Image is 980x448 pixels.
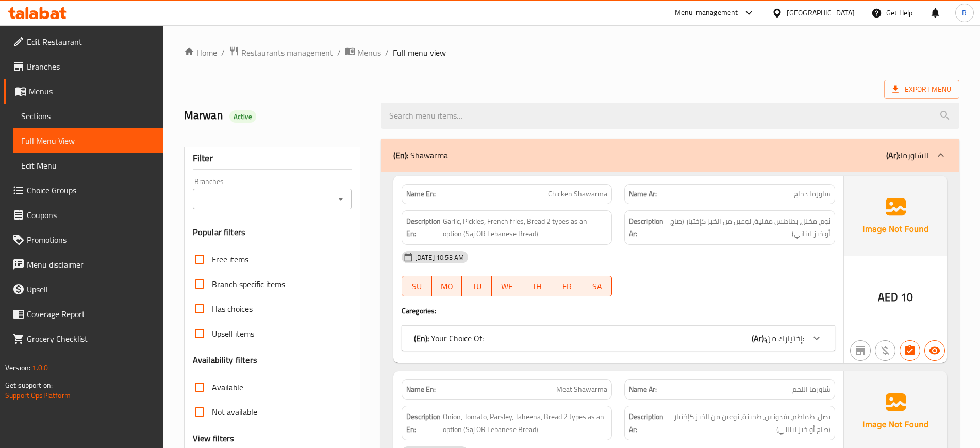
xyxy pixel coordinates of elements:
[526,279,548,294] span: TH
[4,252,163,277] a: Menu disclaimer
[443,215,608,240] span: Garlic, Pickles, French fries, Bread 2 types as an option (Saj OR Lebanese Bread)
[900,340,920,361] button: Has choices
[406,279,428,294] span: SU
[27,209,155,221] span: Coupons
[4,29,163,54] a: Edit Restaurant
[4,203,163,227] a: Coupons
[27,333,155,345] span: Grocery Checklist
[886,147,900,163] b: (Ar):
[381,139,959,172] div: (En): Shawarma(Ar):الشاورما
[443,410,608,436] span: Onion, Tomato, Parsley, Taheena, Bread 2 types as an option (Saj OR Lebanese Bread)
[29,85,155,97] span: Menus
[875,340,895,361] button: Purchased item
[27,36,155,48] span: Edit Restaurant
[892,83,951,96] span: Export Menu
[492,276,522,296] button: WE
[13,128,163,153] a: Full Menu View
[212,278,285,290] span: Branch specific items
[13,153,163,178] a: Edit Menu
[381,103,959,129] input: search
[411,253,468,262] span: [DATE] 10:53 AM
[629,189,657,200] strong: Name Ar:
[5,361,30,374] span: Version:
[766,330,804,346] span: إختيارك من:
[393,147,408,163] b: (En):
[792,384,830,395] span: شاورما اللحم
[582,276,612,296] button: SA
[27,283,155,295] span: Upsell
[402,306,835,316] h4: Caregories:
[466,279,488,294] span: TU
[414,330,429,346] b: (En):
[402,276,432,296] button: SU
[27,308,155,320] span: Coverage Report
[886,149,928,161] p: الشاورما
[4,277,163,302] a: Upsell
[229,110,256,123] div: Active
[4,227,163,252] a: Promotions
[548,189,607,200] span: Chicken Shawarma
[334,192,348,206] button: Open
[27,258,155,271] span: Menu disclaimer
[552,276,582,296] button: FR
[184,46,959,59] nav: breadcrumb
[4,326,163,351] a: Grocery Checklist
[193,354,257,366] h3: Availability filters
[4,54,163,79] a: Branches
[184,108,369,123] h2: Marwan
[229,46,333,59] a: Restaurants management
[901,287,913,307] span: 10
[193,226,352,238] h3: Popular filters
[462,276,492,296] button: TU
[21,135,155,147] span: Full Menu View
[212,327,254,340] span: Upsell items
[924,340,945,361] button: Available
[586,279,608,294] span: SA
[406,189,436,200] strong: Name En:
[212,303,253,315] span: Has choices
[393,46,446,59] span: Full menu view
[212,381,243,393] span: Available
[794,189,830,200] span: شاورما دجاج
[675,7,738,19] div: Menu-management
[629,384,657,395] strong: Name Ar:
[522,276,552,296] button: TH
[629,215,665,240] strong: Description Ar:
[556,279,578,294] span: FR
[752,330,766,346] b: (Ar):
[878,287,898,307] span: AED
[556,384,607,395] span: Meat Shawarma
[241,46,333,59] span: Restaurants management
[5,389,71,402] a: Support.OpsPlatform
[4,302,163,326] a: Coverage Report
[884,80,959,99] span: Export Menu
[345,46,381,59] a: Menus
[27,234,155,246] span: Promotions
[406,384,436,395] strong: Name En:
[436,279,458,294] span: MO
[212,253,248,266] span: Free items
[27,184,155,196] span: Choice Groups
[406,215,441,240] strong: Description En:
[962,7,967,19] span: R
[496,279,518,294] span: WE
[32,361,48,374] span: 1.0.0
[666,410,830,436] span: بصل، طماطم، بقدونس، طحينة، نوعين من الخبز كإختيار (صاج أو خبز لبناني)
[844,176,947,256] img: Ae5nvW7+0k+MAAAAAElFTkSuQmCC
[5,378,53,392] span: Get support on:
[193,147,352,170] div: Filter
[4,79,163,104] a: Menus
[221,46,225,59] li: /
[4,178,163,203] a: Choice Groups
[787,7,855,19] div: [GEOGRAPHIC_DATA]
[357,46,381,59] span: Menus
[432,276,462,296] button: MO
[629,410,663,436] strong: Description Ar:
[212,406,257,418] span: Not available
[13,104,163,128] a: Sections
[21,159,155,172] span: Edit Menu
[229,112,256,122] span: Active
[21,110,155,122] span: Sections
[193,433,235,444] h3: View filters
[385,46,389,59] li: /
